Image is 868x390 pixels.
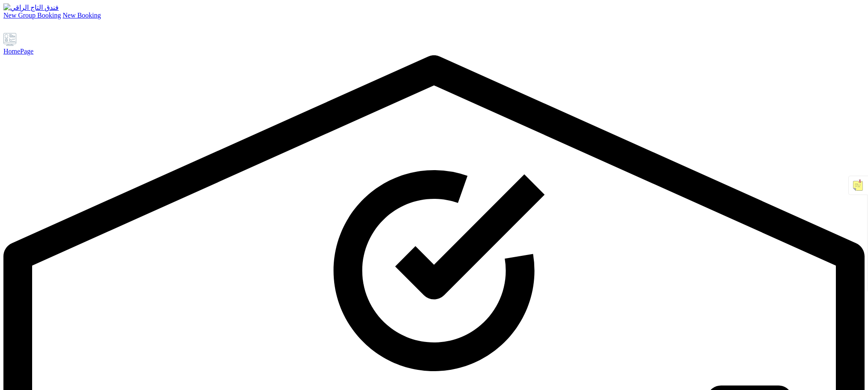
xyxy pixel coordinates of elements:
[3,12,61,19] a: New Group Booking
[29,25,39,33] a: Staff feedback
[63,12,101,19] a: New Booking
[3,48,865,55] div: HomePage
[3,25,15,33] a: Support
[3,3,59,12] img: فندق التاج الراقي
[3,3,865,12] a: فندق التاج الراقي
[3,33,865,55] a: HomePage
[16,25,27,33] a: Settings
